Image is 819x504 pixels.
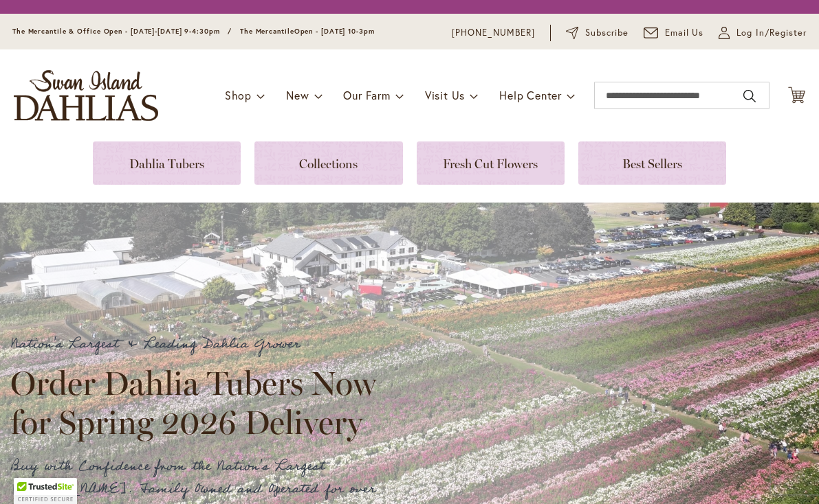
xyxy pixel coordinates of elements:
[425,88,465,102] span: Visit Us
[225,88,252,102] span: Shop
[719,26,807,40] a: Log In/Register
[10,364,389,441] h2: Order Dahlia Tubers Now for Spring 2026 Delivery
[499,88,562,102] span: Help Center
[343,88,390,102] span: Our Farm
[14,70,158,121] a: store logo
[736,26,807,40] span: Log In/Register
[743,85,756,107] button: Search
[286,88,309,102] span: New
[12,27,294,36] span: The Mercantile & Office Open - [DATE]-[DATE] 9-4:30pm / The Mercantile
[10,333,389,356] p: Nation's Largest & Leading Dahlia Grower
[566,26,629,40] a: Subscribe
[585,26,629,40] span: Subscribe
[665,26,704,40] span: Email Us
[452,26,535,40] a: [PHONE_NUMBER]
[644,26,704,40] a: Email Us
[294,27,375,36] span: Open - [DATE] 10-3pm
